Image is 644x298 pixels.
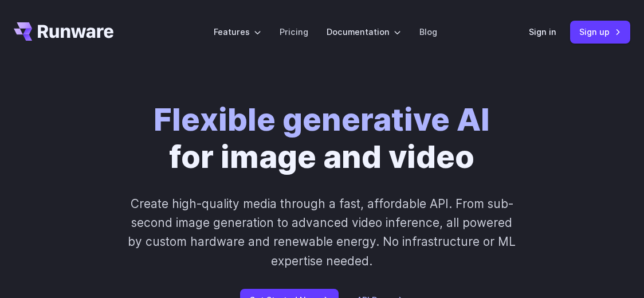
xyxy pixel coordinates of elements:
a: Sign in [529,25,556,38]
p: Create high-quality media through a fast, affordable API. From sub-second image generation to adv... [125,194,520,270]
label: Documentation [327,25,401,38]
strong: Flexible generative AI [154,100,490,138]
h1: for image and video [154,101,490,176]
label: Features [214,25,261,38]
a: Pricing [280,25,308,38]
a: Go to / [14,22,113,41]
a: Sign up [570,21,630,43]
a: Blog [419,25,437,38]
